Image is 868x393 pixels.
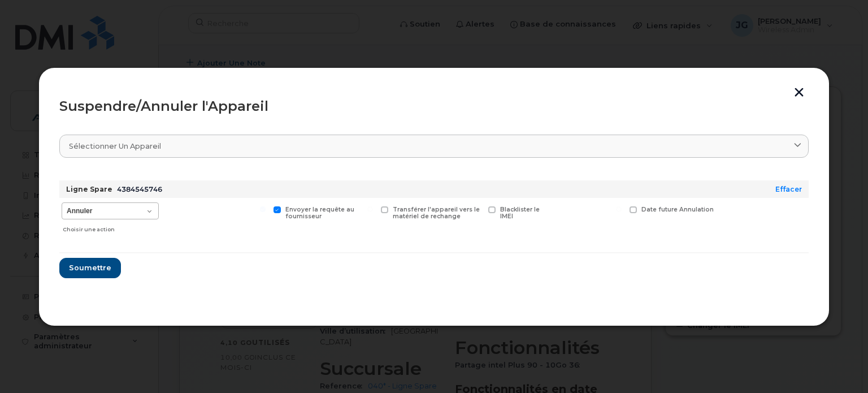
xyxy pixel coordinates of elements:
input: Blacklister le IMEI [475,206,480,212]
div: Choisir une action [63,221,159,234]
div: Suspendre/Annuler l'Appareil [59,100,809,113]
input: Date future Annulation [616,206,622,212]
span: Sélectionner un appareil [69,141,161,152]
span: Envoyer la requête au fournisseur [285,206,354,221]
span: 4384545746 [117,185,162,193]
input: Transférer l'appareil vers le matériel de rechange [367,206,373,212]
a: Sélectionner un appareil [59,135,809,158]
span: Transférer l'appareil vers le matériel de rechange [393,206,480,221]
a: Effacer [775,185,802,193]
span: Blacklister le IMEI [500,206,540,221]
span: Date future Annulation [641,206,714,213]
input: Envoyer la requête au fournisseur [260,206,266,212]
